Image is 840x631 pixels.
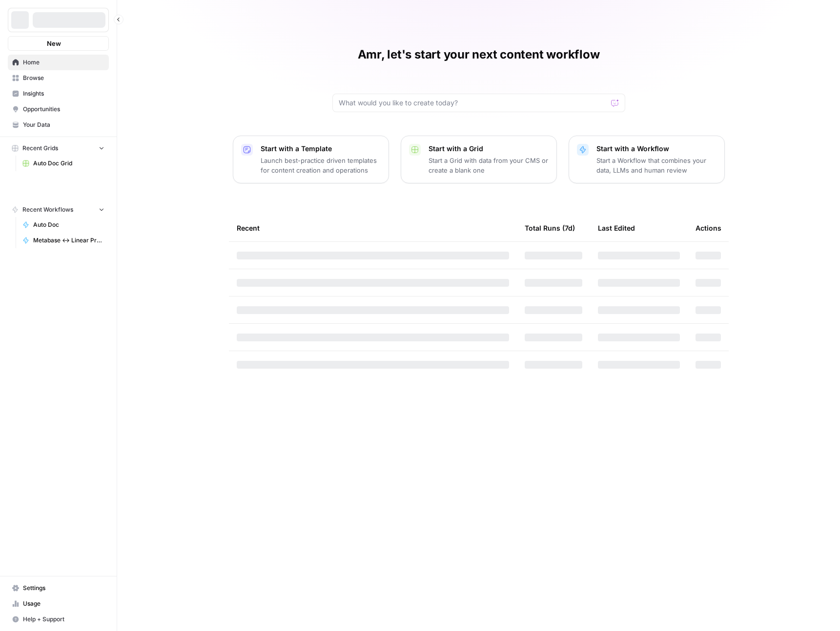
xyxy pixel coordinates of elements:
[33,159,104,168] span: Auto Doc Grid
[8,141,109,156] button: Recent Grids
[569,136,725,183] button: Start with a WorkflowStart a Workflow that combines your data, LLMs and human review
[47,39,61,48] span: New
[525,215,575,241] div: Total Runs (7d)
[18,156,109,171] a: Auto Doc Grid
[8,611,109,627] button: Help + Support
[696,215,721,241] div: Actions
[8,580,109,596] a: Settings
[233,136,389,183] button: Start with a TemplateLaunch best-practice driven templates for content creation and operations
[429,144,549,154] p: Start with a Grid
[23,105,104,114] span: Opportunities
[8,596,109,611] a: Usage
[23,58,104,67] span: Home
[18,217,109,233] a: Auto Doc
[8,117,109,133] a: Your Data
[23,584,104,592] span: Settings
[33,220,104,229] span: Auto Doc
[22,205,73,214] span: Recent Workflows
[33,236,104,245] span: Metabase <-> Linear Project Updates
[8,36,109,51] button: New
[23,615,104,624] span: Help + Support
[23,599,104,608] span: Usage
[596,144,717,154] p: Start with a Workflow
[8,101,109,117] a: Opportunities
[598,215,635,241] div: Last Edited
[8,70,109,86] a: Browse
[237,215,509,241] div: Recent
[23,74,104,82] span: Browse
[596,156,717,175] p: Start a Workflow that combines your data, LLMs and human review
[401,136,557,183] button: Start with a GridStart a Grid with data from your CMS or create a blank one
[23,89,104,98] span: Insights
[261,156,381,175] p: Launch best-practice driven templates for content creation and operations
[8,86,109,101] a: Insights
[18,233,109,248] a: Metabase <-> Linear Project Updates
[261,144,381,154] p: Start with a Template
[23,120,104,129] span: Your Data
[8,55,109,70] a: Home
[22,144,58,153] span: Recent Grids
[358,47,600,62] h1: Amr, let's start your next content workflow
[339,98,607,108] input: What would you like to create today?
[429,156,549,175] p: Start a Grid with data from your CMS or create a blank one
[8,202,109,217] button: Recent Workflows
